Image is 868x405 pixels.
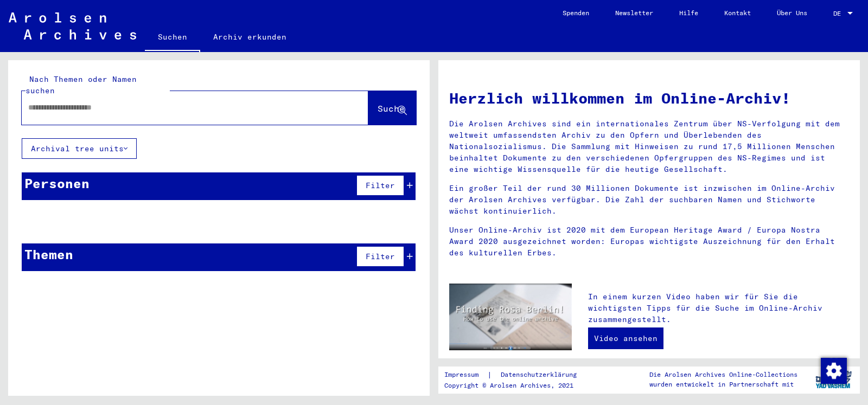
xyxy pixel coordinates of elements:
[9,12,136,40] img: Arolsen_neg.svg
[444,369,590,381] div: |
[444,369,487,381] a: Impressum
[368,91,416,125] button: Suche
[492,369,590,381] a: Datenschutzerklärung
[821,358,847,384] img: Zustimmung ändern
[24,245,73,264] div: Themen
[145,24,200,52] a: Suchen
[444,381,590,390] p: Copyright © Arolsen Archives, 2021
[449,87,849,110] h1: Herzlich willkommen im Online-Archiv!
[649,380,797,389] p: wurden entwickelt in Partnerschaft mit
[588,327,663,349] a: Video ansehen
[24,173,90,193] div: Personen
[200,24,299,50] a: Archiv erkunden
[366,181,395,190] span: Filter
[22,138,137,159] button: Archival tree units
[25,74,137,95] mat-label: Nach Themen oder Namen suchen
[449,183,849,217] p: Ein großer Teil der rund 30 Millionen Dokumente ist inzwischen im Online-Archiv der Arolsen Archi...
[449,118,849,175] p: Die Arolsen Archives sind ein internationales Zentrum über NS-Verfolgung mit dem weltweit umfasse...
[820,357,846,383] div: Zustimmung ändern
[449,284,572,350] img: video.jpg
[356,246,404,267] button: Filter
[588,291,849,325] p: In einem kurzen Video haben wir für Sie die wichtigsten Tipps für die Suche im Online-Archiv zusa...
[378,103,405,114] span: Suche
[813,366,854,393] img: yv_logo.png
[356,175,404,196] button: Filter
[833,10,845,17] span: DE
[449,224,849,259] p: Unser Online-Archiv ist 2020 mit dem European Heritage Award / Europa Nostra Award 2020 ausgezeic...
[649,370,797,380] p: Die Arolsen Archives Online-Collections
[366,252,395,261] span: Filter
